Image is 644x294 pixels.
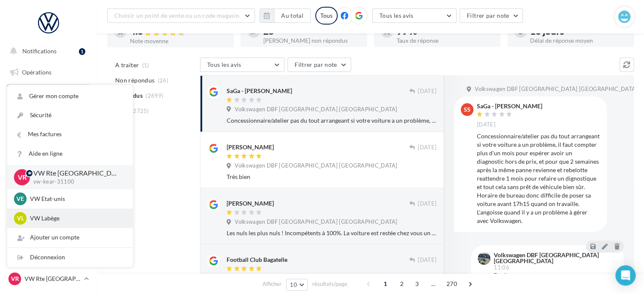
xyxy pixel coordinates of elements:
a: Campagnes [5,127,92,145]
div: Concessionnaire/atelier pas du tout arrangeant si votre voiture a un problème, il faut compter pl... [477,132,600,225]
div: Taux de réponse [397,38,494,44]
div: [PERSON_NAME] [227,143,274,151]
span: [DATE] [418,256,436,264]
span: Notifications [22,47,57,55]
button: Tous les avis [372,8,457,23]
div: [PERSON_NAME] [227,199,274,208]
p: VW Labège [30,214,123,223]
span: ... [427,277,440,291]
button: 10 [286,279,308,291]
a: VR VW Rte [GEOGRAPHIC_DATA] [7,271,90,287]
span: A traiter [115,61,139,69]
button: Au total [274,8,311,23]
div: 1 [79,48,85,55]
div: 25 [263,27,360,36]
span: [DATE] [477,121,495,129]
div: Concessionnaire/atelier pas du tout arrangeant si votre voiture a un problème, il faut compter pl... [227,116,436,125]
button: Au total [260,8,311,23]
a: Sécurité [7,106,133,125]
a: Opérations [5,63,92,81]
div: Très bien [227,173,436,181]
span: Volkswagen DBF [GEOGRAPHIC_DATA] [GEOGRAPHIC_DATA] [235,218,397,226]
span: Choisir un point de vente ou un code magasin [114,12,239,19]
span: VR [11,275,19,283]
span: Volkswagen DBF [GEOGRAPHIC_DATA] [GEOGRAPHIC_DATA] [235,106,397,113]
span: (1) [142,62,149,69]
span: Non répondus [115,76,154,85]
span: VR [18,172,27,182]
div: 16 jours [530,27,627,36]
a: Calendrier [5,190,92,208]
div: Open Intercom Messenger [615,265,636,286]
a: Gérer mon compte [7,87,133,106]
div: 99 % [397,27,494,36]
span: Tous les avis [379,12,414,19]
span: (26) [158,77,168,84]
span: 10 [290,281,297,288]
span: (2725) [131,107,149,114]
button: Filtrer par note [287,58,351,72]
span: résultats/page [312,280,347,288]
p: VW Rte [GEOGRAPHIC_DATA] [33,168,119,178]
div: Les nuls les plus nuls ! Incompétents à 100%. La voiture est restée chez vous un mois pour un sou... [227,229,436,237]
span: [DATE] [418,144,436,151]
a: Médiathèque [5,169,92,187]
div: Football Club Bagatelle [227,256,287,264]
span: SS [464,105,471,114]
div: SaGa - [PERSON_NAME] [227,87,292,95]
a: PLV et print personnalisable [5,211,92,236]
button: Filtrer par note [460,8,523,23]
span: VE [16,195,24,203]
p: vw-kear-31100 [33,178,119,186]
span: VL [17,214,24,223]
p: VW Etat-unis [30,195,123,203]
span: 3 [410,277,424,291]
button: Tous les avis [200,58,284,72]
div: Délai de réponse moyen [530,38,627,44]
span: 2 [395,277,409,291]
a: Campagnes DataOnDemand [5,239,92,264]
span: Opérations [22,69,51,76]
span: Volkswagen DBF [GEOGRAPHIC_DATA] [GEOGRAPHIC_DATA] [475,85,637,93]
span: 1 [379,277,392,291]
span: Afficher [262,280,281,288]
span: 270 [443,277,460,291]
a: Visibilité en ligne [5,106,92,124]
button: Choisir un point de vente ou un code magasin [107,8,255,23]
span: [DATE] [418,88,436,95]
div: Tous [315,7,338,25]
div: Déconnexion [7,248,133,267]
a: Aide en ligne [7,144,133,163]
span: Volkswagen DBF [GEOGRAPHIC_DATA] [GEOGRAPHIC_DATA] [235,162,397,170]
span: 11:06 [494,265,509,270]
p: VW Rte [GEOGRAPHIC_DATA] [24,275,81,283]
div: Ajouter un compte [7,228,133,247]
div: SaGa - [PERSON_NAME] [477,103,542,109]
div: Note moyenne [130,38,227,44]
div: 4.6 [130,27,227,36]
div: [PERSON_NAME] non répondus [263,38,360,44]
div: Volkswagen DBF [GEOGRAPHIC_DATA] [GEOGRAPHIC_DATA] [494,252,615,264]
a: Contacts [5,148,92,166]
a: Boîte de réception [5,84,92,102]
a: Mes factures [7,125,133,144]
span: Tous les avis [207,61,241,68]
span: [DATE] [418,200,436,208]
button: Notifications 1 [5,42,89,60]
